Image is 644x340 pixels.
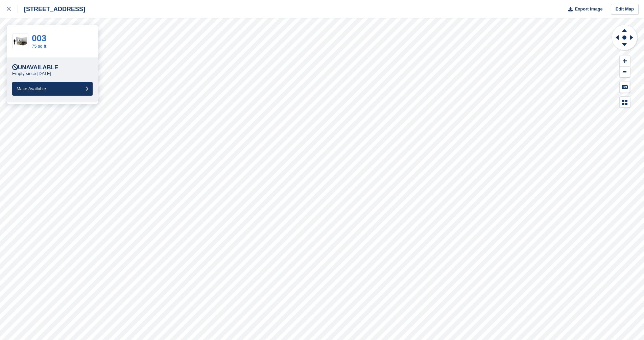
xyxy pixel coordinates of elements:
[620,81,630,93] button: Keyboard Shortcuts
[620,67,630,78] button: Zoom Out
[620,97,630,108] button: Map Legend
[32,33,46,43] a: 003
[32,44,46,49] a: 75 sq ft
[18,5,85,13] div: [STREET_ADDRESS]
[12,71,51,76] p: Empty since [DATE]
[611,4,639,15] a: Edit Map
[13,35,28,47] img: 75-sqft-unit.jpg
[12,64,58,71] div: Unavailable
[575,6,602,13] span: Export Image
[12,82,93,96] button: Make Available
[620,55,630,67] button: Zoom In
[17,86,46,91] span: Make Available
[564,4,603,15] button: Export Image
